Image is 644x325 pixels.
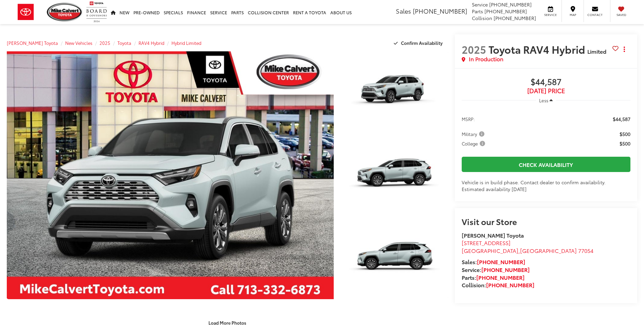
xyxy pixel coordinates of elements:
a: Expand Photo 1 [341,51,448,132]
span: $500 [620,131,630,137]
button: Confirm Availability [390,37,448,49]
a: Expand Photo 2 [341,135,448,216]
span: $44,587 [462,77,630,87]
strong: Service: [462,266,530,273]
span: [GEOGRAPHIC_DATA] [462,246,518,254]
span: Collision [472,15,492,21]
span: Map [565,13,580,17]
img: 2025 Toyota RAV4 Hybrid Hybrid Limited [340,218,449,300]
strong: Sales: [462,258,525,266]
span: [PHONE_NUMBER] [489,1,532,8]
span: Parts [472,8,483,15]
button: College [462,140,487,147]
a: [PHONE_NUMBER] [477,258,525,266]
img: Mike Calvert Toyota [47,3,83,21]
a: Check Availability [462,157,630,172]
button: Military [462,131,487,137]
span: Military [462,131,486,137]
span: 77054 [578,246,593,254]
span: Toyota RAV4 Hybrid [489,42,587,56]
span: [DATE] PRICE [462,87,630,94]
span: Saved [614,13,629,17]
a: Hybrid Limited [171,40,201,46]
span: [GEOGRAPHIC_DATA] [520,246,577,254]
span: [PHONE_NUMBER] [494,15,536,21]
a: Expand Photo 3 [341,219,448,299]
a: New Vehicles [65,40,92,46]
a: Toyota [117,40,131,46]
a: [PERSON_NAME] Toyota [7,40,58,46]
span: Less [539,97,548,103]
a: Expand Photo 0 [7,51,334,299]
span: MSRP: [462,116,475,122]
img: 2025 Toyota RAV4 Hybrid Hybrid Limited [3,50,337,301]
span: [PHONE_NUMBER] [413,6,467,15]
span: dropdown dots [624,47,625,52]
img: 2025 Toyota RAV4 Hybrid Hybrid Limited [340,134,449,216]
button: Less [536,94,556,106]
a: [PHONE_NUMBER] [476,273,525,281]
img: 2025 Toyota RAV4 Hybrid Hybrid Limited [340,50,449,132]
span: 2025 [462,42,486,56]
a: RAV4 Hybrid [139,40,164,46]
span: Sales [396,6,411,15]
span: In Production [469,55,503,63]
span: College [462,140,486,147]
strong: Parts: [462,273,525,281]
a: [STREET_ADDRESS] [GEOGRAPHIC_DATA],[GEOGRAPHIC_DATA] 77054 [462,239,593,254]
a: [PHONE_NUMBER] [481,266,530,273]
span: Service [543,13,558,17]
button: Actions [619,43,630,55]
span: Confirm Availability [401,40,443,46]
span: , [462,246,593,254]
h2: Visit our Store [462,217,630,226]
span: $500 [620,140,630,147]
span: [PHONE_NUMBER] [484,8,527,15]
span: Service [472,1,488,8]
a: [PHONE_NUMBER] [486,281,534,289]
strong: Collision: [462,281,534,289]
div: Vehicle is in build phase. Contact dealer to confirm availability. Estimated availability [DATE] [462,179,630,192]
span: Contact [587,13,603,17]
a: 2025 [99,40,110,46]
span: [STREET_ADDRESS] [462,239,511,246]
span: $44,587 [613,116,630,122]
strong: [PERSON_NAME] Toyota [462,231,524,239]
span: Limited [587,47,606,55]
